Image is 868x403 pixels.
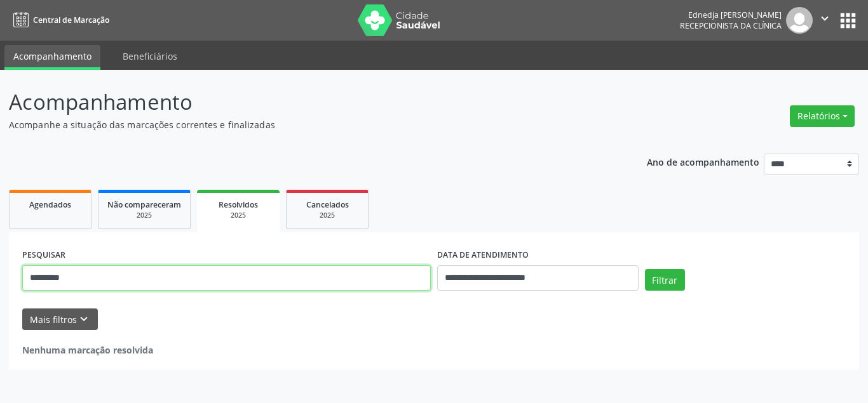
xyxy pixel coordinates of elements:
[22,246,65,265] label: PESQUISAR
[645,269,685,291] button: Filtrar
[9,10,109,30] a: Central de Marcação
[29,199,71,210] span: Agendados
[9,86,604,118] p: Acompanhamento
[837,10,859,32] button: apps
[33,15,109,25] span: Central de Marcação
[790,105,855,127] button: Relatórios
[107,199,181,210] span: Não compareceram
[647,154,759,169] p: Ano de acompanhamento
[680,10,782,20] div: Ednedja [PERSON_NAME]
[114,45,186,67] a: Beneficiários
[4,45,100,70] a: Acompanhamento
[818,11,832,25] i: 
[680,20,782,31] span: Recepcionista da clínica
[77,312,91,326] i: keyboard_arrow_down
[306,199,349,210] span: Cancelados
[22,308,98,331] button: Mais filtroskeyboard_arrow_down
[9,118,604,131] p: Acompanhe a situação das marcações correntes e finalizadas
[219,199,258,210] span: Resolvidos
[813,7,837,34] button: 
[295,211,359,220] div: 2025
[437,246,529,265] label: DATA DE ATENDIMENTO
[22,344,153,356] strong: Nenhuma marcação resolvida
[107,211,181,220] div: 2025
[786,7,813,34] img: img
[206,211,271,220] div: 2025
